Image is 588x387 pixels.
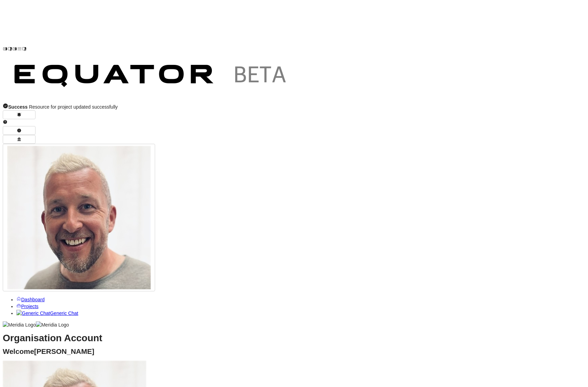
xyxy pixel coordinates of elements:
[8,104,118,110] span: Resource for project updated successfully
[3,53,300,101] img: Customer Logo
[50,310,78,316] span: Generic Chat
[36,321,69,328] img: Meridia Logo
[8,104,28,110] strong: Success
[3,335,585,342] h1: Organisation Account
[7,146,151,289] img: Profile Icon
[21,304,39,309] span: Projects
[16,297,45,302] a: Dashboard
[16,310,50,317] img: Generic Chat
[21,297,45,302] span: Dashboard
[3,348,585,355] h2: Welcome [PERSON_NAME]
[3,321,36,328] img: Meridia Logo
[16,304,39,309] a: Projects
[27,3,324,51] img: Customer Logo
[16,310,78,316] a: Generic ChatGeneric Chat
